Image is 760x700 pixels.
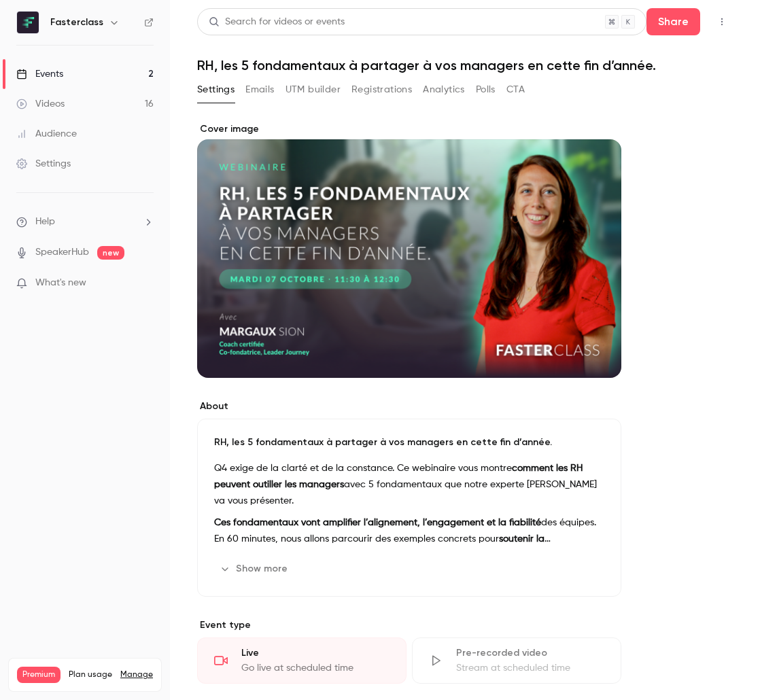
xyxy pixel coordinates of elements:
[17,667,61,683] span: Premium
[456,646,604,660] div: Pre-recorded video
[197,79,235,101] button: Settings
[16,127,77,141] div: Audience
[412,637,621,684] div: Pre-recorded videoStream at scheduled time
[241,661,390,675] div: Go live at scheduled time
[476,79,496,101] button: Polls
[506,79,525,101] button: CTA
[35,215,55,229] span: Help
[16,157,71,171] div: Settings
[197,400,621,413] label: About
[97,246,124,260] span: new
[197,618,621,632] p: Event type
[214,436,604,449] p: RH, les 5 fondamentaux à partager à vos managers en cette fin d’année.
[50,16,103,29] h6: Fasterclass
[456,661,604,675] div: Stream at scheduled time
[286,79,341,101] button: UTM builder
[423,79,465,101] button: Analytics
[214,558,296,580] button: Show more
[209,15,345,29] div: Search for videos or events
[214,518,541,527] strong: Ces fondamentaux vont amplifier l’alignement, l’engagement et la fiabilité
[197,637,407,684] div: LiveGo live at scheduled time
[197,57,733,73] h1: RH, les 5 fondamentaux à partager à vos managers en cette fin d’année.
[17,12,39,33] img: Fasterclass
[137,277,154,290] iframe: Noticeable Trigger
[120,669,153,680] a: Manage
[35,276,86,290] span: What's new
[35,245,89,260] a: SpeakerHub
[646,8,700,35] button: Share
[16,215,154,229] li: help-dropdown-opener
[214,514,604,547] p: des équipes. En 60 minutes, nous allons parcourir des exemples concrets pour et poser des bases d...
[69,669,112,680] span: Plan usage
[197,122,621,136] label: Cover image
[245,79,274,101] button: Emails
[197,122,621,378] section: Cover image
[16,97,65,111] div: Videos
[16,67,63,81] div: Events
[351,79,412,101] button: Registrations
[214,460,604,509] p: Q4 exige de la clarté et de la constance. Ce webinaire vous montre avec 5 fondamentaux que notre ...
[241,646,390,660] div: Live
